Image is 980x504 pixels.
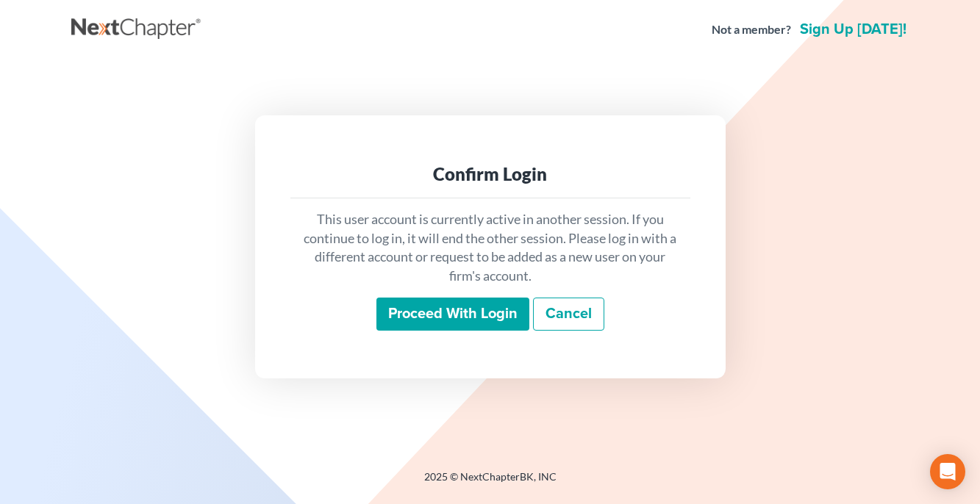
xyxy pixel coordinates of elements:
[797,22,909,37] a: Sign up [DATE]!
[71,469,909,496] div: 2025 © NextChapterBK, INC
[302,210,679,286] p: This user account is currently active in another session. If you continue to log in, it will end ...
[302,162,679,186] div: Confirm Login
[533,298,604,331] a: Cancel
[930,454,965,489] div: Open Intercom Messenger
[712,21,791,38] strong: Not a member?
[376,298,529,331] input: Proceed with login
